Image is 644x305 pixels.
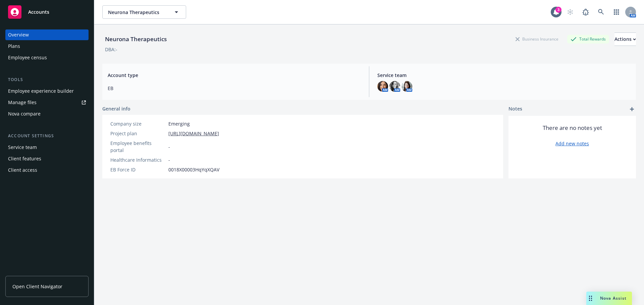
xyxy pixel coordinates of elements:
[105,46,117,53] div: DBA: -
[168,120,190,127] span: Emerging
[110,140,166,154] div: Employee benefits portal
[5,41,89,52] a: Plans
[555,7,561,13] div: 3
[610,5,623,19] a: Switch app
[5,52,89,63] a: Employee census
[102,35,169,44] div: Neurona Therapeutics
[594,5,608,19] a: Search
[586,292,632,305] button: Nova Assist
[586,292,595,305] div: Drag to move
[8,52,47,63] div: Employee census
[5,108,89,119] a: Nova compare
[579,5,592,19] a: Report a Bug
[28,9,49,15] span: Accounts
[110,166,166,173] div: EB Force ID
[401,81,412,92] img: photo
[389,81,400,92] img: photo
[555,140,589,147] a: Add new notes
[8,108,41,119] div: Nova compare
[5,153,89,164] a: Client features
[168,156,170,163] span: -
[8,29,29,40] div: Overview
[563,5,577,19] a: Start snowing
[377,81,388,92] img: photo
[108,9,166,16] span: Neurona Therapeutics
[5,29,89,40] a: Overview
[110,156,166,163] div: Healthcare Informatics
[5,142,89,153] a: Service team
[5,3,89,21] a: Accounts
[168,130,219,137] a: [URL][DOMAIN_NAME]
[377,72,631,79] span: Service team
[108,85,361,92] span: EB
[614,33,636,46] div: Actions
[512,35,562,43] div: Business Insurance
[12,283,62,290] span: Open Client Navigator
[8,142,37,153] div: Service team
[8,153,41,164] div: Client features
[5,97,89,108] a: Manage files
[102,105,130,112] span: General info
[614,32,636,46] button: Actions
[600,295,627,301] span: Nova Assist
[543,124,602,132] span: There are no notes yet
[110,130,166,137] div: Project plan
[5,76,89,83] div: Tools
[102,5,186,19] button: Neurona Therapeutics
[8,97,37,108] div: Manage files
[8,165,37,175] div: Client access
[168,143,170,150] span: -
[168,166,219,173] span: 0018X00003HqYqXQAV
[5,133,89,139] div: Account settings
[567,35,609,43] div: Total Rewards
[508,105,522,113] span: Notes
[8,41,20,52] div: Plans
[110,120,166,127] div: Company size
[628,105,636,113] a: add
[5,86,89,96] a: Employee experience builder
[108,72,361,79] span: Account type
[5,165,89,175] a: Client access
[8,86,74,96] div: Employee experience builder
